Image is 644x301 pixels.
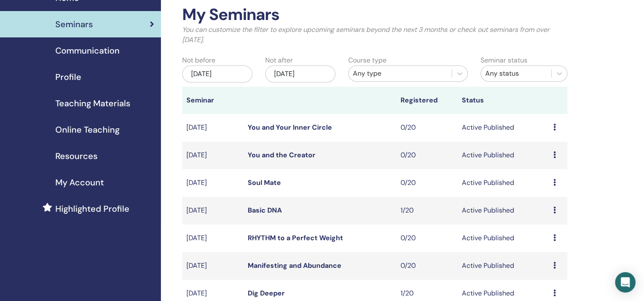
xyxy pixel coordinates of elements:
div: [DATE] [265,65,335,82]
span: Online Teaching [55,123,120,136]
p: You can customize the filter to explore upcoming seminars beyond the next 3 months or check out s... [182,25,567,45]
td: Active Published [457,142,549,169]
a: Dig Deeper [248,289,285,298]
span: My Account [55,176,104,189]
div: Any status [485,68,547,79]
td: 0/20 [396,142,458,169]
td: Active Published [457,197,549,224]
td: 0/20 [396,224,458,252]
td: 0/20 [396,169,458,197]
td: Active Published [457,169,549,197]
a: You and Your Inner Circle [248,123,332,132]
td: Active Published [457,114,549,142]
td: [DATE] [182,224,243,252]
div: Open Intercom Messenger [615,272,635,292]
span: Profile [55,71,81,83]
a: Basic DNA [248,206,282,215]
th: Registered [396,87,458,114]
a: Soul Mate [248,178,281,187]
th: Seminar [182,87,243,114]
label: Seminar status [481,55,527,65]
span: Teaching Materials [55,97,130,110]
td: [DATE] [182,252,243,280]
td: Active Published [457,252,549,280]
h2: My Seminars [182,5,567,25]
td: 0/20 [396,252,458,280]
div: Any type [353,68,448,79]
td: Active Published [457,224,549,252]
td: 0/20 [396,114,458,142]
td: [DATE] [182,114,243,142]
a: Manifesting and Abundance [248,261,341,270]
label: Not after [265,55,293,65]
a: You and the Creator [248,150,315,159]
a: RHYTHM to a Perfect Weight [248,233,343,242]
td: [DATE] [182,169,243,197]
label: Not before [182,55,215,65]
td: [DATE] [182,197,243,224]
td: [DATE] [182,142,243,169]
div: [DATE] [182,65,252,82]
span: Seminars [55,18,93,31]
span: Resources [55,150,97,162]
th: Status [457,87,549,114]
span: Highlighted Profile [55,202,129,215]
label: Course type [348,55,386,65]
td: 1/20 [396,197,458,224]
span: Communication [55,44,120,57]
